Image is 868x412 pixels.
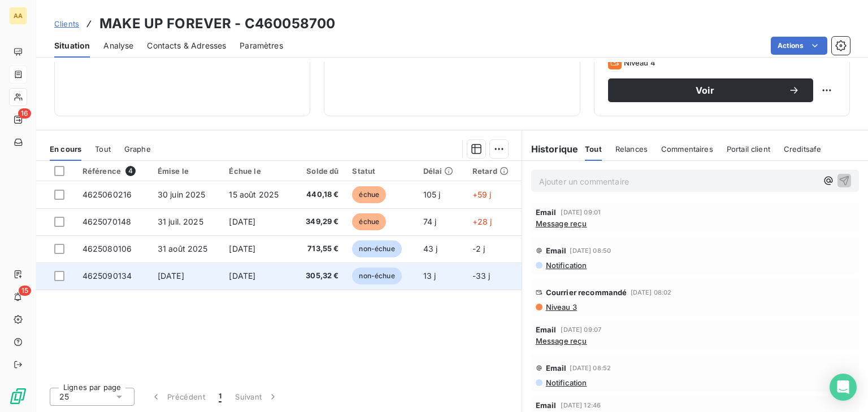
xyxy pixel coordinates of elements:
[229,166,287,176] div: Échue le
[352,213,386,230] span: échue
[561,326,601,333] span: [DATE] 09:07
[771,37,827,55] button: Actions
[631,289,672,296] span: [DATE] 08:02
[546,363,567,372] span: Email
[54,40,90,51] span: Situation
[9,7,27,25] div: AA
[561,402,601,409] span: [DATE] 12:46
[83,166,144,176] div: Référence
[423,244,438,253] span: 43 j
[83,271,132,280] span: 4625090134
[570,247,611,254] span: [DATE] 08:50
[228,385,285,409] button: Suivant
[423,166,459,176] div: Délai
[219,391,222,402] span: 1
[300,189,338,200] span: 440,18 €
[423,190,441,199] span: 105 j
[300,243,338,255] span: 713,55 €
[300,216,338,227] span: 349,29 €
[99,14,335,34] h3: MAKE UP FOREVER - C460058700
[300,166,338,176] div: Solde dû
[622,86,788,95] span: Voir
[624,58,656,67] span: Niveau 4
[608,78,813,102] button: Voir
[423,271,436,280] span: 13 j
[300,270,338,282] span: 305,32 €
[536,208,557,217] span: Email
[229,190,279,199] span: 15 août 2025
[54,19,79,28] span: Clients
[536,325,557,334] span: Email
[229,244,255,253] span: [DATE]
[472,190,492,199] span: +59 j
[9,387,27,405] img: Logo LeanPay
[158,190,206,199] span: 30 juin 2025
[472,166,515,176] div: Retard
[570,365,611,371] span: [DATE] 08:52
[352,186,386,203] span: échue
[147,40,226,51] span: Contacts & Adresses
[545,303,577,312] span: Niveau 3
[240,40,283,51] span: Paramètres
[472,271,491,280] span: -33 j
[423,217,437,226] span: 74 j
[103,40,133,51] span: Analyse
[546,246,567,255] span: Email
[352,268,401,284] span: non-échue
[545,261,587,270] span: Notification
[585,144,602,154] span: Tout
[472,244,485,253] span: -2 j
[83,244,132,253] span: 4625080106
[661,144,713,154] span: Commentaires
[95,144,111,154] span: Tout
[615,144,648,154] span: Relances
[545,378,587,387] span: Notification
[158,271,184,280] span: [DATE]
[536,401,557,410] span: Email
[536,219,587,228] span: Message reçu
[352,240,401,257] span: non-échue
[536,336,587,345] span: Message reçu
[54,18,79,29] a: Clients
[522,142,579,156] h6: Historique
[124,144,151,154] span: Graphe
[229,217,255,226] span: [DATE]
[18,108,31,119] span: 16
[212,385,228,409] button: 1
[144,385,212,409] button: Précédent
[19,286,31,296] span: 15
[83,217,132,226] span: 4625070148
[830,374,857,401] div: Open Intercom Messenger
[158,217,203,226] span: 31 juil. 2025
[50,144,81,154] span: En cours
[561,209,601,216] span: [DATE] 09:01
[546,288,627,297] span: Courrier recommandé
[158,166,216,176] div: Émise le
[229,271,255,280] span: [DATE]
[472,217,492,226] span: +28 j
[352,166,409,176] div: Statut
[83,190,132,199] span: 4625060216
[784,144,822,154] span: Creditsafe
[158,244,208,253] span: 31 août 2025
[727,144,770,154] span: Portail client
[125,166,136,176] span: 4
[59,391,69,402] span: 25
